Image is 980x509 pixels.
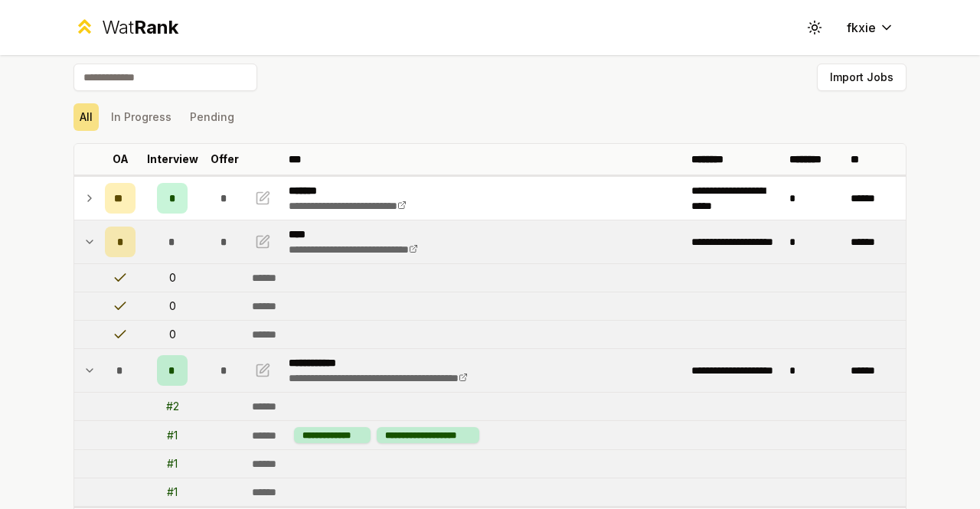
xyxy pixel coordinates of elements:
[113,152,129,167] p: OA
[142,292,203,320] td: 0
[211,152,239,167] p: Offer
[847,18,876,37] span: fkxie
[105,103,178,131] button: In Progress
[142,264,203,292] td: 0
[134,16,178,38] span: Rank
[817,64,906,91] button: Import Jobs
[167,456,178,471] div: # 1
[835,14,906,41] button: fkxie
[73,15,178,40] a: WatRank
[167,428,178,443] div: # 1
[184,103,240,131] button: Pending
[102,15,178,40] div: Wat
[142,321,203,348] td: 0
[147,152,198,167] p: Interview
[166,399,179,414] div: # 2
[167,485,178,500] div: # 1
[73,103,99,131] button: All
